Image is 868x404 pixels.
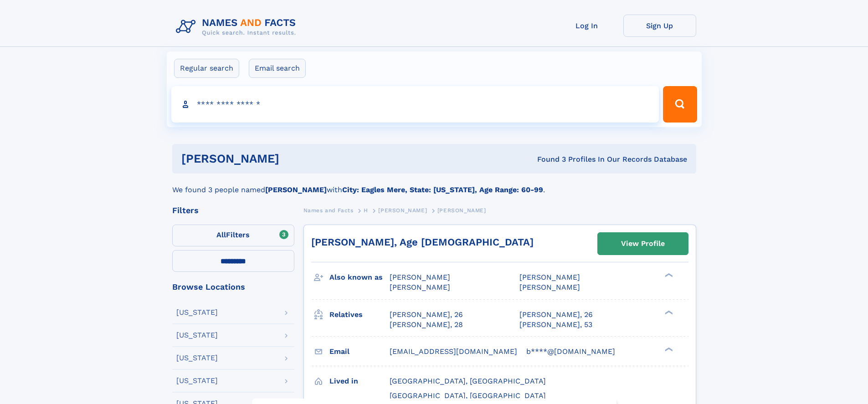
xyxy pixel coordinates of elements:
[519,273,580,281] span: [PERSON_NAME]
[172,206,294,215] div: Filters
[342,185,543,194] b: City: Eagles Mere, State: [US_STATE], Age Range: 60-99
[663,272,673,278] div: ❯
[311,236,534,248] a: [PERSON_NAME], Age [DEMOGRAPHIC_DATA]
[172,283,294,291] div: Browse Locations
[265,185,327,194] b: [PERSON_NAME]
[176,332,218,339] div: [US_STATE]
[437,207,486,214] span: [PERSON_NAME]
[303,205,354,216] a: Names and Facts
[176,309,218,316] div: [US_STATE]
[176,354,218,362] div: [US_STATE]
[378,205,427,216] a: [PERSON_NAME]
[621,233,665,254] div: View Profile
[329,307,390,322] h3: Relatives
[663,346,673,352] div: ❯
[519,320,592,330] a: [PERSON_NAME], 53
[663,309,673,315] div: ❯
[623,15,696,37] a: Sign Up
[550,15,623,37] a: Log In
[249,59,306,78] label: Email search
[390,377,546,385] span: [GEOGRAPHIC_DATA], [GEOGRAPHIC_DATA]
[390,320,463,330] a: [PERSON_NAME], 28
[174,59,239,78] label: Regular search
[329,373,390,389] h3: Lived in
[181,153,408,164] h1: [PERSON_NAME]
[390,273,450,281] span: [PERSON_NAME]
[172,225,294,246] label: Filters
[172,174,696,195] div: We found 3 people named with .
[216,230,226,239] span: All
[390,391,546,400] span: [GEOGRAPHIC_DATA], [GEOGRAPHIC_DATA]
[171,86,659,123] input: search input
[663,86,697,123] button: Search Button
[378,207,427,214] span: [PERSON_NAME]
[364,205,368,216] a: H
[390,347,517,356] span: [EMAIL_ADDRESS][DOMAIN_NAME]
[176,377,218,384] div: [US_STATE]
[329,344,390,359] h3: Email
[598,233,688,255] a: View Profile
[390,283,450,291] span: [PERSON_NAME]
[519,283,580,291] span: [PERSON_NAME]
[408,154,687,164] div: Found 3 Profiles In Our Records Database
[329,270,390,285] h3: Also known as
[172,15,303,39] img: Logo Names and Facts
[390,310,463,320] a: [PERSON_NAME], 26
[364,207,368,214] span: H
[519,310,593,320] a: [PERSON_NAME], 26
